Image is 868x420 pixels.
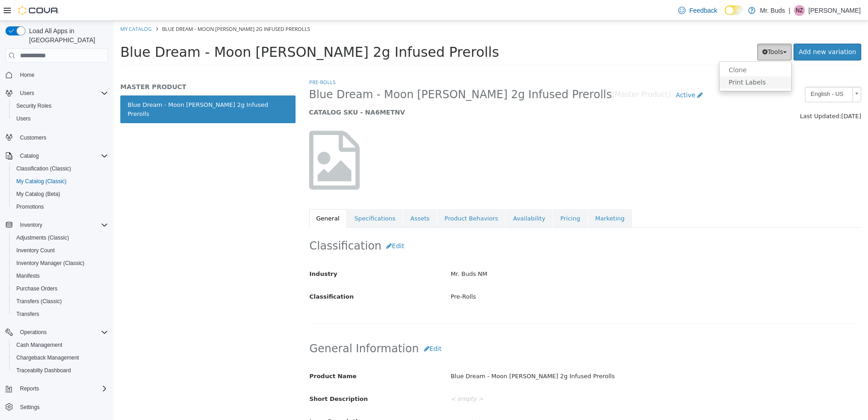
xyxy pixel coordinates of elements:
span: Users [16,115,30,122]
button: Operations [16,327,50,338]
span: Users [13,113,108,124]
button: Catalog [2,150,112,162]
div: < empty > [330,370,754,386]
button: Settings [2,400,112,414]
a: Customers [16,132,50,143]
a: Inventory Count [13,245,59,256]
a: Transfers (Classic) [13,296,65,307]
span: Operations [16,327,108,338]
img: Cova [18,6,59,15]
button: My Catalog (Classic) [9,175,112,188]
a: Print Labels [606,55,678,68]
button: Promotions [9,200,112,213]
p: | [789,5,790,16]
a: General [196,188,233,207]
a: Availability [392,188,439,207]
span: English - US [692,66,735,80]
span: Adjustments (Classic) [16,234,69,241]
a: Specifications [234,188,289,207]
span: Catalog [20,152,39,160]
div: < empty > [330,393,754,409]
a: My Catalog (Classic) [13,176,70,187]
span: Users [16,88,108,99]
span: Inventory Count [16,247,55,254]
button: My Catalog (Beta) [9,188,112,200]
button: Adjustments (Classic) [9,231,112,244]
span: Inventory Manager (Classic) [16,260,84,267]
span: Blue Dream - Moon [PERSON_NAME] 2g Infused Prerolls [7,23,385,39]
button: Home [2,68,112,81]
span: Last Updated: [686,92,728,99]
span: Classification (Classic) [13,163,108,174]
a: Traceabilty Dashboard [13,365,74,376]
a: Users [13,113,34,124]
a: Promotions [13,201,48,212]
button: Catalog [16,150,42,161]
input: Dark Mode [725,5,744,15]
button: Purchase Orders [9,282,112,295]
h5: MASTER PRODUCT [7,62,182,70]
span: Home [20,71,35,79]
span: Purchase Orders [16,285,58,292]
a: Product Behaviors [324,188,392,207]
p: [PERSON_NAME] [809,5,861,16]
span: Inventory Manager (Classic) [13,258,108,269]
span: Blue Dream - Moon [PERSON_NAME] 2g Infused Prerolls [49,5,197,11]
span: Security Roles [16,102,51,110]
a: Cash Management [13,340,66,350]
span: [DATE] [728,92,748,99]
a: Settings [16,402,43,413]
button: Users [16,88,38,99]
button: Security Roles [9,100,112,112]
h2: General Information [196,320,748,336]
span: Cash Management [16,341,62,349]
span: Reports [16,383,108,394]
p: Mr. Buds [760,5,785,16]
span: Transfers [16,310,39,318]
a: Assets [290,188,323,207]
span: My Catalog (Beta) [13,189,108,200]
a: Adjustments (Classic) [13,232,73,243]
span: Inventory Count [13,245,108,256]
button: Classification (Classic) [9,162,112,175]
button: Tools [644,23,679,40]
a: Transfers [13,309,43,320]
span: Customers [16,131,108,143]
button: Edit [268,217,296,234]
a: Add new variation [680,23,748,40]
span: Chargeback Management [16,354,79,361]
span: Classification [196,272,241,279]
span: Feedback [689,6,717,15]
span: Blue Dream - Moon [PERSON_NAME] 2g Infused Prerolls [196,67,498,81]
button: Operations [2,326,112,339]
span: Promotions [13,201,108,212]
button: Reports [2,382,112,395]
a: English - US [691,66,748,81]
span: Product Name [196,352,243,359]
span: Chargeback Management [13,352,108,363]
div: Mr. Buds NM [330,245,754,261]
span: Purchase Orders [13,283,108,294]
h5: CATALOG SKU - NA6METNV [196,87,607,95]
button: Transfers (Classic) [9,295,112,308]
button: Inventory [16,220,46,230]
button: Customers [2,130,112,144]
button: Edit [306,320,333,336]
span: Inventory [16,220,108,230]
span: My Catalog (Classic) [16,178,67,185]
a: Purchase Orders [13,283,61,294]
span: My Catalog (Classic) [13,176,108,187]
a: Active [557,66,595,83]
button: Manifests [9,270,112,282]
span: Reports [20,385,39,392]
a: Feedback [675,1,720,20]
a: Manifests [13,270,43,281]
a: Security Roles [13,100,55,111]
small: [Master Product] [498,70,557,78]
span: Industry [196,250,224,256]
button: Traceabilty Dashboard [9,364,112,377]
span: Active [562,70,582,78]
button: Chargeback Management [9,351,112,364]
a: Home [16,70,38,80]
span: Customers [20,134,46,141]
